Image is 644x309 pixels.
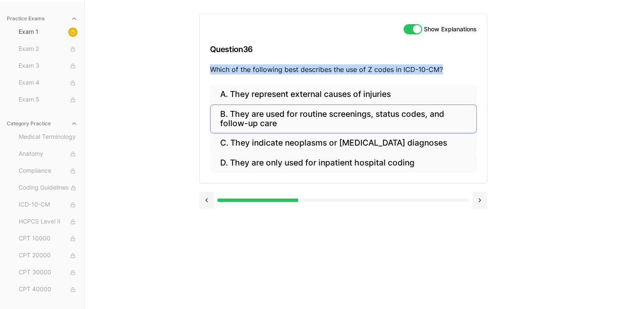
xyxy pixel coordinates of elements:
[15,266,81,279] button: CPT 30000
[15,232,81,246] button: CPT 10000
[210,37,477,62] h3: Question 36
[15,283,81,296] button: CPT 40000
[19,78,77,88] span: Exam 4
[210,85,477,105] button: A. They represent external causes of injuries
[15,164,81,178] button: Compliance
[19,166,77,176] span: Compliance
[19,132,77,142] span: Medical Terminology
[15,130,81,144] button: Medical Terminology
[3,117,81,130] button: Category Practice
[19,217,77,226] span: HCPCS Level II
[15,59,81,73] button: Exam 3
[15,147,81,161] button: Anatomy
[210,64,477,74] p: Which of the following best describes the use of Z codes in ICD-10-CM?
[19,234,77,243] span: CPT 10000
[15,249,81,262] button: CPT 20000
[210,153,477,173] button: D. They are only used for inpatient hospital coding
[3,12,81,25] button: Practice Exams
[19,200,77,210] span: ICD-10-CM
[15,215,81,229] button: HCPCS Level II
[15,42,81,56] button: Exam 2
[15,181,81,195] button: Coding Guidelines
[19,285,77,294] span: CPT 40000
[19,183,77,193] span: Coding Guidelines
[15,76,81,90] button: Exam 4
[19,95,77,105] span: Exam 5
[15,25,81,39] button: Exam 1
[19,28,77,37] span: Exam 1
[19,251,77,260] span: CPT 20000
[19,268,77,277] span: CPT 30000
[15,198,81,212] button: ICD-10-CM
[19,149,77,159] span: Anatomy
[19,44,77,54] span: Exam 2
[210,105,477,133] button: B. They are used for routine screenings, status codes, and follow-up care
[424,26,477,32] label: Show Explanations
[210,133,477,153] button: C. They indicate neoplasms or [MEDICAL_DATA] diagnoses
[19,61,77,71] span: Exam 3
[15,93,81,107] button: Exam 5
